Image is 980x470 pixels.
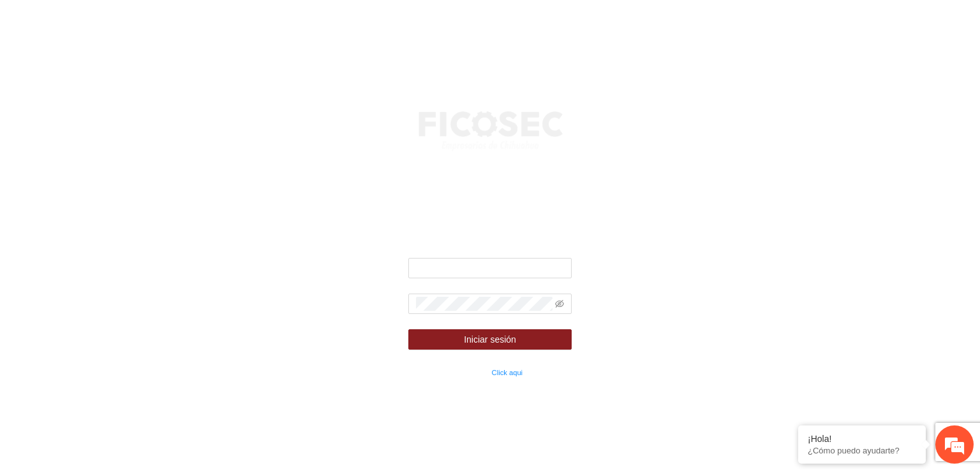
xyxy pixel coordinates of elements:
[555,299,564,308] span: eye-invisible
[466,237,514,247] strong: Bienvenido
[492,369,523,376] a: Click aqui
[808,446,916,455] p: ¿Cómo puedo ayudarte?
[410,107,570,154] img: logo
[408,369,523,376] small: ¿Olvidaste tu contraseña?
[464,332,516,346] span: Iniciar sesión
[808,434,916,444] div: ¡Hola!
[408,329,572,350] button: Iniciar sesión
[392,172,588,224] strong: Fondo de financiamiento de proyectos para la prevención y fortalecimiento de instituciones de seg...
